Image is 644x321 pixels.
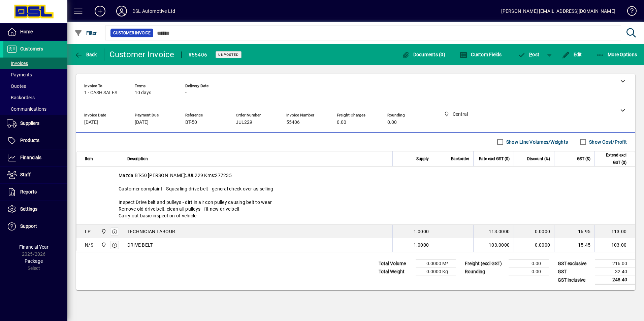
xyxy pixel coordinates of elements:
button: Back [73,48,99,61]
a: Communications [3,103,67,115]
span: Reports [20,189,37,194]
span: Central [99,241,107,249]
span: Package [25,258,43,264]
span: Discount (%) [527,155,550,163]
span: Back [74,52,97,57]
span: 1.0000 [414,242,429,248]
span: - [185,90,187,96]
a: Products [3,132,67,149]
button: More Options [594,48,639,61]
span: Products [20,138,39,143]
span: Filter [74,30,97,36]
div: [PERSON_NAME] [EMAIL_ADDRESS][DOMAIN_NAME] [501,6,615,16]
span: Backorder [451,155,469,163]
a: Financials [3,149,67,166]
td: Freight (excl GST) [461,260,509,268]
span: Central [99,228,107,235]
td: 32.40 [595,268,635,276]
a: Home [3,24,67,40]
span: 0.00 [337,120,346,125]
span: Backorders [7,95,35,100]
a: Invoices [3,58,67,69]
a: Reports [3,184,67,201]
button: Custom Fields [458,48,504,61]
span: BT-50 [185,120,197,125]
td: 16.95 [554,225,594,238]
a: Payments [3,69,67,80]
span: 1.0000 [414,228,429,235]
td: 15.45 [554,238,594,252]
span: Settings [20,206,37,212]
td: 103.00 [594,238,635,252]
div: #55406 [188,49,207,60]
td: 113.00 [594,225,635,238]
span: DRIVE BELT [127,242,153,248]
a: Settings [3,201,67,218]
span: TECHNICIAN LABOUR [127,228,175,235]
div: LP [85,228,91,235]
button: Edit [560,48,584,61]
div: 113.0000 [478,228,510,235]
span: [DATE] [135,120,149,125]
span: Communications [7,106,46,112]
span: More Options [596,52,637,57]
span: Financials [20,155,41,160]
td: 0.00 [509,260,549,268]
td: 0.0000 Kg [416,268,456,276]
span: Edit [562,52,582,57]
td: 248.40 [595,276,635,284]
td: 216.00 [595,260,635,268]
span: Financial Year [19,244,49,250]
span: Custom Fields [459,52,502,57]
label: Show Line Volumes/Weights [505,139,568,145]
span: 1 - CASH SALES [84,90,117,96]
a: Backorders [3,92,67,103]
span: 10 days [135,90,151,96]
td: 0.00 [509,268,549,276]
td: 0.0000 [514,225,554,238]
label: Show Cost/Profit [588,139,627,145]
td: 0.0000 [514,238,554,252]
div: Customer Invoice [109,49,174,60]
td: GST exclusive [554,260,595,268]
button: Profile [111,5,132,17]
div: 103.0000 [478,242,510,248]
span: [DATE] [84,120,98,125]
div: Mazda BT-50 [PERSON_NAME]:JUL229 Kms:277235 Customer complaint - Squealing drive belt - general c... [76,167,635,224]
span: Home [20,29,33,34]
span: Unposted [218,52,239,57]
span: Documents (0) [401,52,445,57]
span: Rate excl GST ($) [479,155,510,163]
span: GST ($) [577,155,590,163]
a: Staff [3,167,67,183]
app-page-header-button: Back [67,48,104,61]
a: Quotes [3,80,67,92]
span: Payments [7,72,32,77]
div: DSL Automotive Ltd [132,6,175,16]
span: Description [127,155,148,163]
div: N/S [85,242,93,248]
span: 55406 [286,120,300,125]
span: Supply [416,155,429,163]
span: Quotes [7,83,26,89]
span: Extend excl GST ($) [599,151,626,166]
span: Invoices [7,61,28,66]
span: JUL229 [236,120,252,125]
span: P [529,52,532,57]
td: 0.0000 M³ [416,260,456,268]
td: GST inclusive [554,276,595,284]
span: Suppliers [20,120,39,126]
span: Item [85,155,93,163]
span: Customers [20,46,43,51]
a: Support [3,218,67,235]
span: Support [20,223,37,229]
span: Staff [20,172,31,177]
span: 0.00 [387,120,397,125]
button: Add [89,5,111,17]
a: Suppliers [3,115,67,132]
span: ost [518,52,540,57]
td: GST [554,268,595,276]
a: Knowledge Base [622,1,636,23]
button: Post [514,48,543,61]
td: Total Weight [375,268,416,276]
